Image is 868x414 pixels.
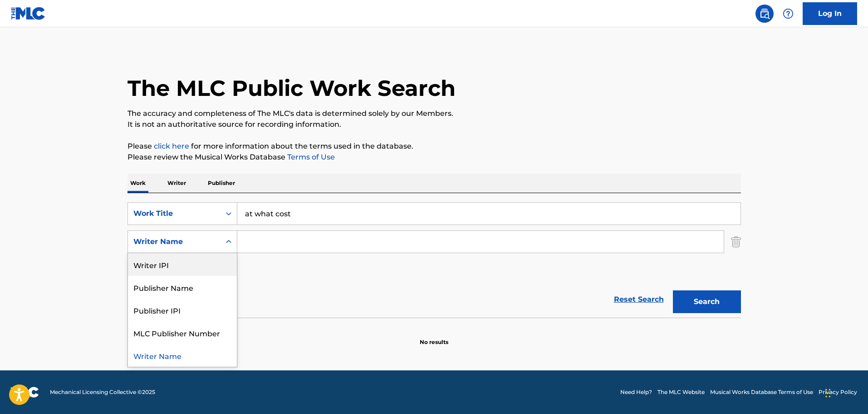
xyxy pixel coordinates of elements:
[779,5,797,23] div: Help
[803,2,857,25] a: Log In
[133,236,215,247] div: Writer Name
[128,202,741,318] form: Search Form
[285,153,335,161] a: Terms of Use
[128,152,741,163] p: Please review the Musical Works Database
[128,174,148,193] p: Work
[128,253,237,276] div: Writer IPI
[205,174,238,193] p: Publisher
[128,108,741,119] p: The accuracy and completeness of The MLC's data is determined solely by our Members.
[731,230,741,253] img: Delete Criterion
[710,388,813,396] a: Musical Works Database Terms of Use
[128,119,741,130] p: It is not an authoritative source for recording information.
[823,370,868,414] iframe: Chat Widget
[620,388,652,396] a: Need Help?
[783,8,794,19] img: help
[128,344,237,367] div: Writer Name
[11,7,46,20] img: MLC Logo
[128,75,456,102] h1: The MLC Public Work Search
[165,174,189,193] p: Writer
[128,141,741,152] p: Please for more information about the terms used in the database.
[759,8,770,19] img: search
[133,208,215,219] div: Work Title
[128,299,237,321] div: Publisher IPI
[755,5,774,23] a: Public Search
[819,388,857,396] a: Privacy Policy
[609,289,668,309] a: Reset Search
[420,327,448,346] p: No results
[825,379,831,407] div: Drag
[128,321,237,344] div: MLC Publisher Number
[673,290,741,313] button: Search
[11,387,39,398] img: logo
[50,388,155,396] span: Mechanical Licensing Collective © 2025
[154,142,189,150] a: click here
[657,388,705,396] a: The MLC Website
[128,276,237,299] div: Publisher Name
